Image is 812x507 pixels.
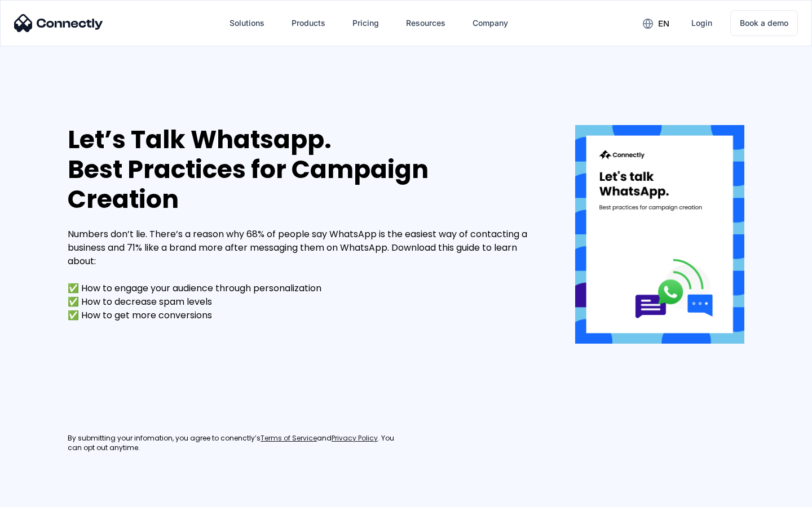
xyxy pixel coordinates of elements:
[292,15,325,31] div: Products
[68,228,541,322] div: Numbers don’t lie. There’s a reason why 68% of people say WhatsApp is the easiest way of contacti...
[230,15,264,31] div: Solutions
[464,10,517,37] div: Company
[261,434,317,443] a: Terms of Service
[730,10,798,36] a: Book a demo
[220,10,273,37] div: Solutions
[332,434,378,443] a: Privacy Policy
[406,15,445,31] div: Resources
[352,15,379,31] div: Pricing
[283,10,334,37] div: Products
[11,487,68,503] aside: Language selected: English
[14,14,103,32] img: Connectly Logo
[397,10,454,37] div: Resources
[473,15,508,31] div: Company
[68,336,350,420] iframe: Form 0
[658,16,669,32] div: en
[68,434,406,453] div: By submitting your infomation, you agree to conenctly’s and . You can opt out anytime.
[68,125,541,214] div: Let’s Talk Whatsapp. Best Practices for Campaign Creation
[343,10,388,37] a: Pricing
[682,10,721,37] a: Login
[691,15,712,31] div: Login
[634,15,678,32] div: en
[23,487,68,503] ul: Language list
